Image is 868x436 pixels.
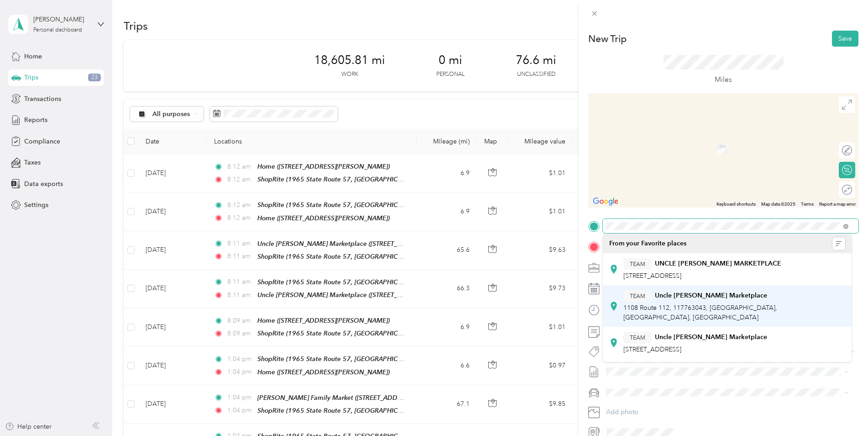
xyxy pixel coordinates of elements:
button: Save [832,31,858,47]
span: [STREET_ADDRESS] [623,272,681,280]
strong: Uncle [PERSON_NAME] Marketplace [655,292,767,300]
strong: UNCLE [PERSON_NAME] MARKETPLACE [655,260,781,268]
a: Terms (opens in new tab) [801,202,814,207]
span: TEAM [630,260,645,268]
p: New Trip [588,32,627,45]
iframe: Everlance-gr Chat Button Frame [817,385,868,436]
span: From your Favorite places [609,239,686,248]
button: TEAM [623,290,652,302]
a: Report a map error [819,202,856,207]
p: Miles [715,74,732,85]
span: TEAM [630,333,645,341]
strong: Uncle [PERSON_NAME] Marketplace [655,333,767,341]
a: Open this area in Google Maps (opens a new window) [591,196,621,207]
button: TEAM [623,258,652,270]
button: Keyboard shortcuts [716,201,756,207]
span: TEAM [630,292,645,300]
span: 1108 Route 112, 117763043, [GEOGRAPHIC_DATA], [GEOGRAPHIC_DATA], [GEOGRAPHIC_DATA] [623,304,777,321]
button: Add photo [603,406,858,419]
span: [STREET_ADDRESS] [623,346,681,353]
button: TEAM [623,332,652,343]
span: Map data ©2025 [761,202,795,207]
img: Google [591,196,621,207]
